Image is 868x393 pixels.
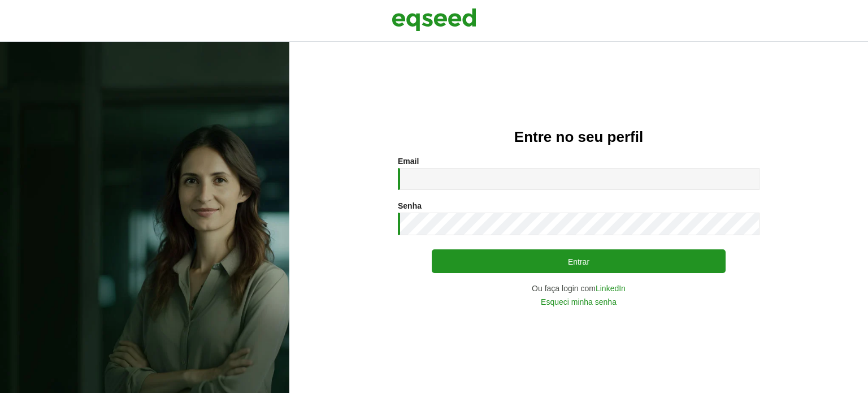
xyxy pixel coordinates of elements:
div: Ou faça login com [398,284,759,292]
button: Entrar [432,249,726,273]
img: EqSeed Logo [392,6,476,34]
a: LinkedIn [596,284,626,292]
h2: Entre no seu perfil [312,129,845,145]
a: Esqueci minha senha [541,298,617,306]
label: Senha [398,202,422,210]
label: Email [398,157,419,165]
